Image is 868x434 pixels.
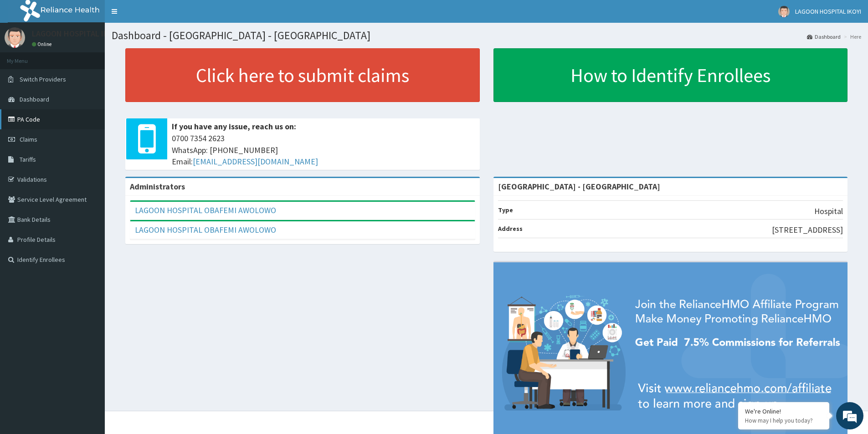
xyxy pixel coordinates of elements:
img: User Image [5,27,25,48]
li: Here [842,33,861,41]
p: Hospital [814,205,843,217]
span: 0700 7354 2623 WhatsApp: [PHONE_NUMBER] Email: [172,133,475,168]
p: [STREET_ADDRESS] [772,224,843,236]
a: [EMAIL_ADDRESS][DOMAIN_NAME] [193,156,318,167]
span: Tariffs [20,155,36,163]
p: LAGOON HOSPITAL IKOYI [32,30,120,38]
a: How to Identify Enrollees [493,48,848,102]
b: If you have any issue, reach us on: [172,121,296,132]
img: User Image [778,6,790,17]
span: Claims [20,135,37,143]
b: Administrators [130,181,185,192]
a: Dashboard [807,33,841,41]
h1: Dashboard - [GEOGRAPHIC_DATA] - [GEOGRAPHIC_DATA] [112,30,861,41]
span: Dashboard [20,95,49,103]
a: Online [32,41,54,47]
a: Click here to submit claims [125,48,480,102]
b: Address [498,225,523,233]
p: How may I help you today? [745,417,822,424]
span: Switch Providers [20,75,66,83]
a: LAGOON HOSPITAL OBAFEMI AWOLOWO [135,225,276,235]
div: We're Online! [745,407,822,415]
b: Type [498,206,513,214]
a: LAGOON HOSPITAL OBAFEMI AWOLOWO [135,205,276,215]
span: LAGOON HOSPITAL IKOYI [795,7,861,15]
strong: [GEOGRAPHIC_DATA] - [GEOGRAPHIC_DATA] [498,181,660,192]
